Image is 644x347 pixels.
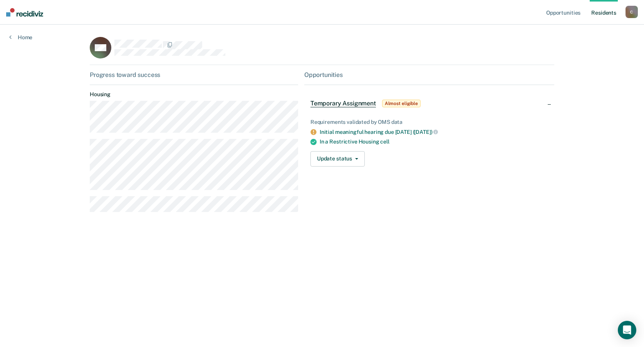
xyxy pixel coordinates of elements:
[626,6,638,18] button: C
[310,100,376,107] span: Temporary Assignment
[320,138,548,145] div: In a Restrictive Housing
[9,34,32,41] a: Home
[6,8,43,17] img: Recidiviz
[90,91,298,98] dt: Housing
[90,71,298,78] div: Progress toward success
[382,100,421,107] span: Almost eligible
[310,119,548,125] div: Requirements validated by OMS data
[320,128,548,135] div: Initial meaningful hearing due [DATE] ([DATE])
[310,151,365,167] button: Update status
[304,71,554,78] div: Opportunities
[304,91,554,116] div: Temporary AssignmentAlmost eligible
[380,138,389,145] span: cell
[618,321,636,339] div: Open Intercom Messenger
